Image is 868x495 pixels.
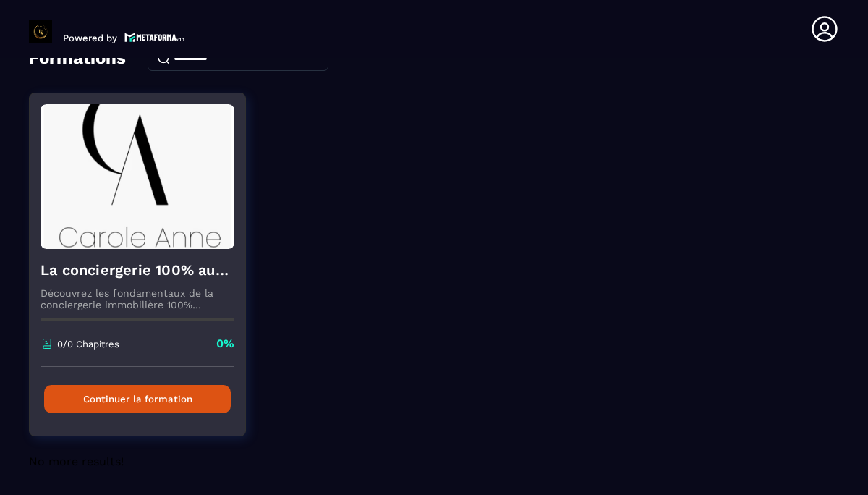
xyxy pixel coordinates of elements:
[63,33,117,43] p: Powered by
[29,93,264,454] a: formation-backgroundLa conciergerie 100% automatiséeDécouvrez les fondamentaux de la conciergerie...
[57,339,119,350] p: 0/0 Chapitres
[124,31,185,43] img: logo
[216,336,234,352] p: 0%
[29,48,126,68] h4: Formations
[29,20,52,43] img: logo-branding
[41,104,234,249] img: formation-background
[41,287,234,310] p: Découvrez les fondamentaux de la conciergerie immobilière 100% automatisée. Cette formation est c...
[41,260,234,280] h4: La conciergerie 100% automatisée
[29,454,124,468] span: No more results!
[44,385,231,413] button: Continuer la formation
